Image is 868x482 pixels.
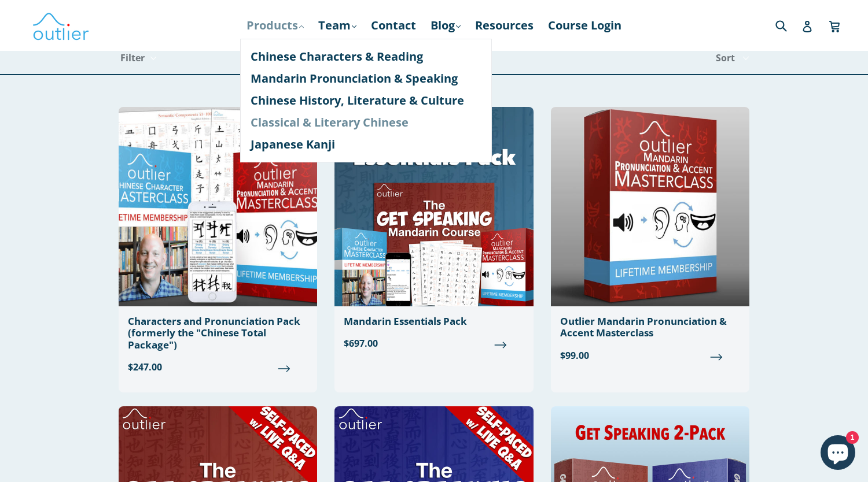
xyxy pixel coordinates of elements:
a: Japanese Kanji [251,134,481,155]
a: Contact [365,15,422,36]
a: Characters and Pronunciation Pack (formerly the "Chinese Total Package") $247.00 [119,107,317,383]
inbox-online-store-chat: Shopify online store chat [817,435,859,473]
a: Products [241,15,310,36]
span: $247.00 [128,360,308,374]
div: Outlier Mandarin Pronunciation & Accent Masterclass [560,316,740,339]
div: Mandarin Essentials Pack [344,316,524,327]
a: Course Login [542,15,627,36]
a: Chinese History, Literature & Culture [251,90,481,112]
a: Mandarin Pronunciation & Speaking [251,68,481,90]
span: $697.00 [344,336,524,350]
span: $99.00 [560,348,740,362]
img: Outlier Linguistics [32,9,90,42]
a: Team [312,15,362,36]
a: Resources [469,15,539,36]
img: Outlier Mandarin Pronunciation & Accent Masterclass Outlier Linguistics [551,107,749,306]
a: Outlier Mandarin Pronunciation & Accent Masterclass $99.00 [551,107,749,372]
div: Characters and Pronunciation Pack (formerly the "Chinese Total Package") [128,316,308,351]
a: Mandarin Essentials Pack $697.00 [334,107,533,359]
input: Search [773,13,804,37]
a: Chinese Characters & Reading [251,46,481,68]
a: Blog [425,15,466,36]
a: Classical & Literary Chinese [251,112,481,134]
img: Mandarin Essentials Pack [334,107,533,306]
img: Chinese Total Package Outlier Linguistics [119,107,317,306]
